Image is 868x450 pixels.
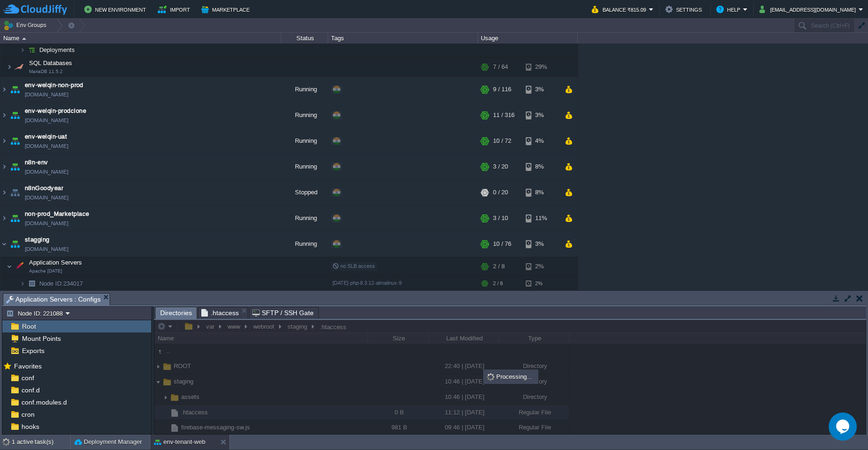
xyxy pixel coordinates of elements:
a: hooks [20,422,41,431]
div: 4% [526,128,556,154]
div: Name [1,33,281,44]
button: Settings [665,4,705,15]
img: AMDAwAAAACH5BAEAAAAALAAAAAABAAEAAAICRAEAOw== [0,180,8,205]
a: Deployments [38,46,76,54]
button: Node ID: 221088 [6,309,66,317]
a: stagging [25,235,50,244]
div: Running [281,206,328,231]
a: conf.modules.d [20,398,68,406]
div: 3 / 10 [493,206,508,231]
img: AMDAwAAAACH5BAEAAAAALAAAAAABAAEAAAICRAEAOw== [7,58,12,76]
li: /var/www/webroot/staging/.htaccess [198,307,248,318]
img: AMDAwAAAACH5BAEAAAAALAAAAAABAAEAAAICRAEAOw== [8,231,22,257]
a: Mount Points [20,334,62,343]
button: Marketplace [201,4,252,15]
div: 7 / 64 [493,58,508,76]
span: MariaDB 11.5.2 [29,69,63,74]
a: Root [20,322,37,331]
img: AMDAwAAAACH5BAEAAAAALAAAAAABAAEAAAICRAEAOw== [0,154,8,179]
button: Import [158,4,193,15]
div: Tags [329,33,478,44]
img: AMDAwAAAACH5BAEAAAAALAAAAAABAAEAAAICRAEAOw== [8,103,22,128]
a: [DOMAIN_NAME] [25,219,68,228]
div: 3 / 20 [493,154,508,179]
img: AMDAwAAAACH5BAEAAAAALAAAAAABAAEAAAICRAEAOw== [0,231,8,257]
img: AMDAwAAAACH5BAEAAAAALAAAAAABAAEAAAICRAEAOw== [22,37,26,40]
div: 3% [526,231,556,257]
div: Running [281,103,328,128]
a: [DOMAIN_NAME] [25,141,68,151]
a: conf.d [20,386,41,394]
img: AMDAwAAAACH5BAEAAAAALAAAAAABAAEAAAICRAEAOw== [8,180,22,205]
div: Running [281,128,328,154]
a: env-welqin-non-prod [25,81,83,90]
button: Balance ₹815.09 [592,4,649,15]
a: env-welqin-uat [25,132,67,141]
div: 0 / 20 [493,180,508,205]
img: AMDAwAAAACH5BAEAAAAALAAAAAABAAEAAAICRAEAOw== [8,77,22,102]
button: env-tenant-web [154,437,206,447]
img: AMDAwAAAACH5BAEAAAAALAAAAAABAAEAAAICRAEAOw== [0,103,8,128]
a: [DOMAIN_NAME] [25,167,68,177]
div: 2% [526,257,556,276]
img: CloudJiffy [3,4,67,15]
a: [DOMAIN_NAME] [25,116,68,125]
div: 11 / 316 [493,103,515,128]
span: Apache [DATE] [29,268,62,274]
img: AMDAwAAAACH5BAEAAAAALAAAAAABAAEAAAICRAEAOw== [0,77,8,102]
div: 10 / 76 [493,231,511,257]
span: cron [20,410,36,419]
a: Exports [20,347,46,355]
span: no SLB access [332,263,375,269]
a: n8nGoodyear [25,184,63,193]
span: [DATE]-php-8.3.12-almalinux-9 [332,280,402,286]
a: SQL DatabasesMariaDB 11.5.2 [28,59,74,66]
span: env-welqin-prodclone [25,106,86,116]
button: [EMAIL_ADDRESS][DOMAIN_NAME] [759,4,859,15]
span: .htaccess [201,307,239,318]
div: 2 / 8 [493,276,503,291]
div: Running [281,77,328,102]
div: Running [281,154,328,179]
span: Directories [160,307,192,319]
a: non-prod_Marketplace [25,209,89,219]
span: SQL Databases [28,59,74,67]
button: Help [716,4,743,15]
span: 234017 [38,280,84,288]
img: AMDAwAAAACH5BAEAAAAALAAAAAABAAEAAAICRAEAOw== [25,43,38,57]
a: Node ID:234017 [38,280,84,288]
img: AMDAwAAAACH5BAEAAAAALAAAAAABAAEAAAICRAEAOw== [0,128,8,154]
a: conf [20,374,36,382]
button: Env Groups [3,19,50,32]
img: AMDAwAAAACH5BAEAAAAALAAAAAABAAEAAAICRAEAOw== [20,276,25,291]
img: AMDAwAAAACH5BAEAAAAALAAAAAABAAEAAAICRAEAOw== [7,257,12,276]
div: 2 / 8 [493,257,505,276]
span: Application Servers [28,258,83,266]
div: 11% [526,206,556,231]
span: Favorites [12,362,43,370]
div: Usage [478,33,577,44]
button: New Environment [84,4,149,15]
img: AMDAwAAAACH5BAEAAAAALAAAAAABAAEAAAICRAEAOw== [13,257,26,276]
div: Running [281,231,328,257]
a: [DOMAIN_NAME] [25,244,68,254]
div: Processing... [484,370,537,383]
span: Application Servers : Configs [6,294,101,305]
a: [DOMAIN_NAME] [25,90,68,99]
img: AMDAwAAAACH5BAEAAAAALAAAAAABAAEAAAICRAEAOw== [20,43,25,57]
img: AMDAwAAAACH5BAEAAAAALAAAAAABAAEAAAICRAEAOw== [25,276,38,291]
div: 9 / 116 [493,77,511,102]
div: Stopped [281,180,328,205]
div: Status [282,33,328,44]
